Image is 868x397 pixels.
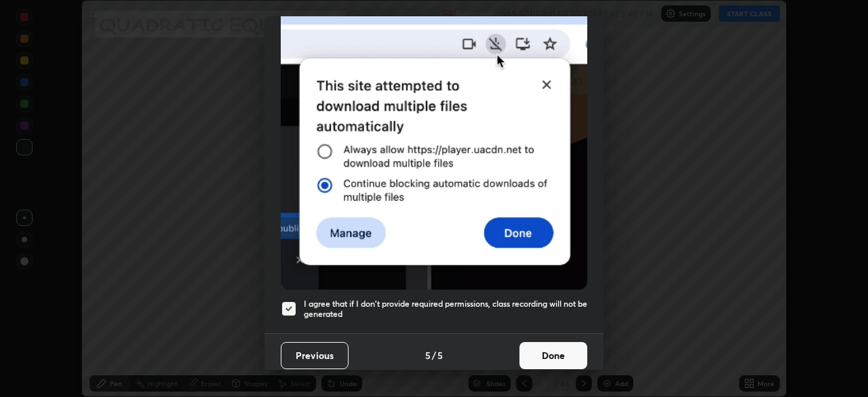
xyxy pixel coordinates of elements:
h4: / [432,348,436,362]
h4: 5 [425,348,431,362]
button: Done [519,342,587,369]
h4: 5 [437,348,443,362]
button: Previous [281,342,349,369]
h5: I agree that if I don't provide required permissions, class recording will not be generated [304,299,587,320]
